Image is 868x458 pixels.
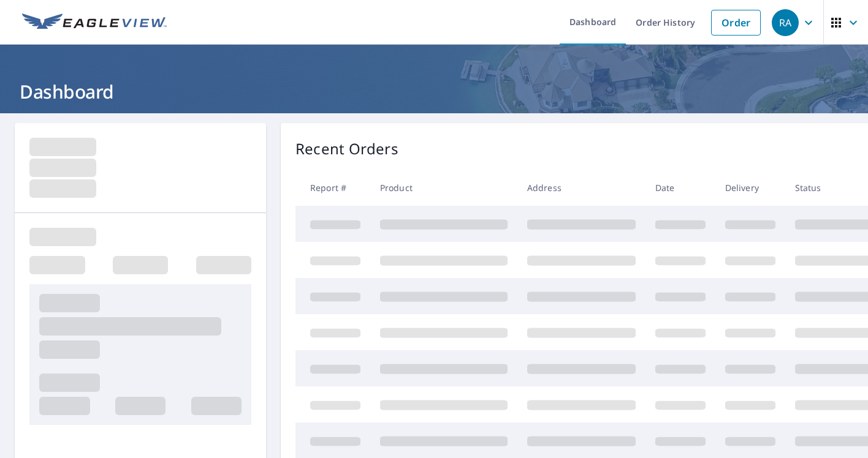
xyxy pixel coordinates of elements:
th: Report # [295,170,370,206]
th: Delivery [715,170,785,206]
p: Recent Orders [295,138,398,160]
img: EV Logo [22,13,167,32]
th: Product [370,170,517,206]
th: Address [517,170,645,206]
th: Date [645,170,715,206]
h1: Dashboard [15,79,853,104]
div: RA [772,9,799,36]
a: Order [711,10,761,36]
